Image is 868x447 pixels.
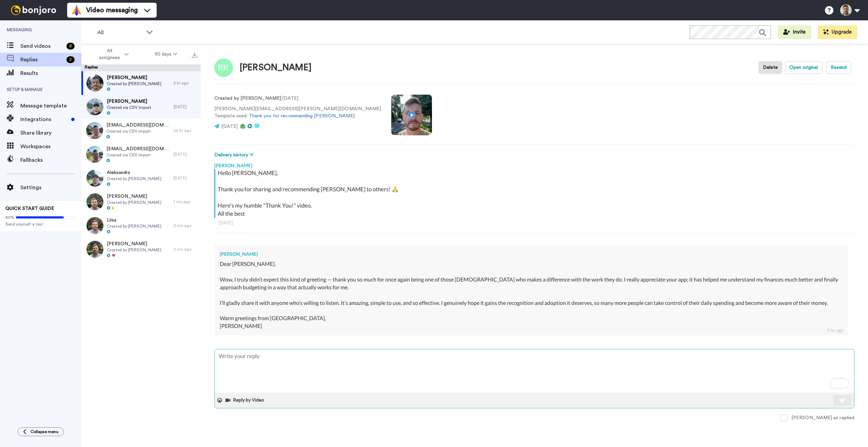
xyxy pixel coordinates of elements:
[827,327,844,334] div: 5 hr ago
[71,5,82,16] img: vm-color.svg
[214,96,281,101] strong: Created by [PERSON_NAME]
[86,146,103,163] img: 1fe0ed63-609c-4038-88f9-dc7a260263d1-thumb.jpg
[174,175,197,181] div: [DATE]
[5,206,54,211] span: QUICK START GUIDE
[31,429,58,434] span: Collapse menu
[107,193,161,200] span: [PERSON_NAME]
[221,124,238,129] span: [DATE]
[192,52,197,58] img: export.svg
[20,156,81,164] span: Fallbacks
[8,5,59,15] img: bj-logo-header-white.svg
[66,43,75,50] div: 8
[20,42,64,50] span: Send videos
[839,397,846,403] img: send-white.svg
[106,129,170,134] span: Created via CSV import
[86,122,103,139] img: b59c084a-7a93-4e7a-a973-b8ba97c022e1-thumb.jpg
[107,217,161,223] span: Liisa
[107,240,161,247] span: [PERSON_NAME]
[86,75,103,92] img: c9a00c06-fff2-45ea-89cb-2900f5814fa0-thumb.jpg
[107,74,161,81] span: [PERSON_NAME]
[785,61,822,74] button: Open original
[20,129,81,137] span: Share library
[86,170,103,187] img: cca2a21b-02da-45f9-b174-f2b8020653cb-thumb.jpg
[106,122,170,129] span: [EMAIL_ADDRESS][DOMAIN_NAME]
[20,69,81,77] span: Results
[249,114,355,118] a: Thank you for recommending [PERSON_NAME]
[81,166,201,190] a: AleksandrsCreated by [PERSON_NAME][DATE]
[81,190,201,214] a: [PERSON_NAME]Created by [PERSON_NAME]1 mo ago
[96,47,123,61] span: All assignees
[81,71,201,95] a: [PERSON_NAME]Created by [PERSON_NAME]5 hr ago
[66,56,75,63] div: 2
[5,215,14,220] span: 80%
[5,221,76,227] span: Send yourself a test
[20,142,81,151] span: Workspaces
[106,145,170,152] span: [EMAIL_ADDRESS][DOMAIN_NAME]
[220,251,842,257] div: [PERSON_NAME]
[214,105,381,120] p: [PERSON_NAME][EMAIL_ADDRESS][PERSON_NAME][DOMAIN_NAME] Template used:
[174,223,197,228] div: 2 mo ago
[20,115,68,123] span: Integrations
[18,427,64,436] button: Collapse menu
[86,241,103,258] img: 440bbacf-5ad3-410f-ac8f-7efc56a81762-thumb.jpg
[107,247,161,253] span: Created by [PERSON_NAME]
[81,142,201,166] a: [EMAIL_ADDRESS][DOMAIN_NAME]Created via CSV import[DATE]
[174,104,197,110] div: [DATE]
[225,395,266,405] button: Reply by Video
[142,48,190,60] button: 90 days
[81,237,201,261] a: [PERSON_NAME]Created by [PERSON_NAME]2 mo ago
[107,169,161,176] span: Aleksandrs
[174,199,197,205] div: 1 mo ago
[20,102,81,110] span: Message template
[81,95,201,119] a: [PERSON_NAME]Created via CSV import[DATE]
[107,176,161,181] span: Created by [PERSON_NAME]
[214,95,381,102] p: : [DATE]
[190,49,199,59] button: Export all results that match these filters now.
[107,105,151,110] span: Created via CSV import
[214,58,233,77] img: Image of Renāte Kļava
[97,28,143,37] span: All
[81,214,201,237] a: LiisaCreated by [PERSON_NAME]2 mo ago
[214,151,256,159] button: Delivery history
[174,128,197,133] div: 22 hr ago
[83,45,142,64] button: All assignees
[20,183,81,192] span: Settings
[220,260,842,330] div: Dear [PERSON_NAME], Wow, I truly didn’t expect this kind of greeting — thank you so much for once...
[107,81,161,86] span: Created by [PERSON_NAME]
[106,152,170,158] span: Created via CSV import
[107,98,151,105] span: [PERSON_NAME]
[215,349,854,393] textarea: To enrich screen reader interactions, please activate Accessibility in Grammarly extension settings
[81,119,201,142] a: [EMAIL_ADDRESS][DOMAIN_NAME]Created via CSV import22 hr ago
[818,25,857,39] button: Upgrade
[86,217,103,234] img: 82b8fdc5-0aeb-44bc-8016-76a70b19bcac-thumb.jpg
[791,414,854,421] div: [PERSON_NAME] as replied
[107,200,161,205] span: Created by [PERSON_NAME]
[86,98,103,115] img: 8885d30c-f98b-4e3a-ac64-3b4ef316bd04-thumb.jpg
[174,152,197,157] div: [DATE]
[218,219,850,226] div: [DATE]
[20,56,64,64] span: Replies
[107,223,161,229] span: Created by [PERSON_NAME]
[174,247,197,252] div: 2 mo ago
[758,61,782,74] button: Delete
[826,61,851,74] button: Resend
[174,80,197,86] div: 5 hr ago
[218,169,853,218] div: Hello [PERSON_NAME], Thank you for sharing and recommending [PERSON_NAME] to others! 🙏 Here's my ...
[778,25,811,39] button: Invite
[240,63,312,73] div: [PERSON_NAME]
[81,64,201,71] div: Replies
[86,5,138,15] span: Video messaging
[214,159,854,169] div: [PERSON_NAME]
[86,193,103,210] img: 57cbbae1-eb5d-4273-8483-755b03d6f6c5-thumb.jpg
